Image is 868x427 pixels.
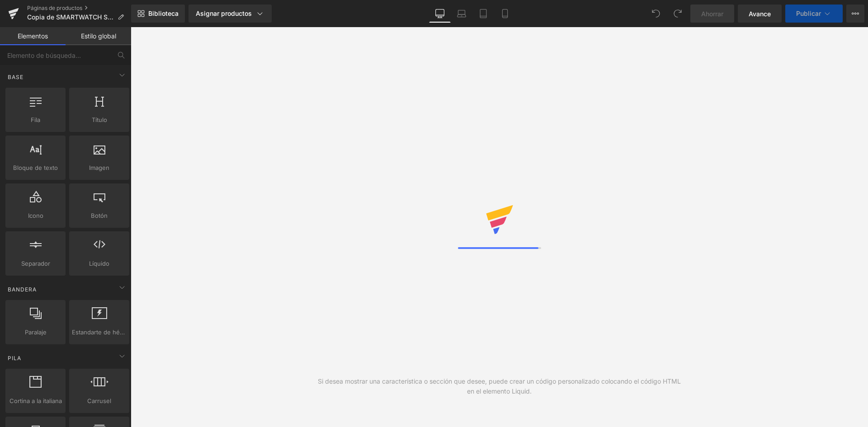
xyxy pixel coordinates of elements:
font: Cortina a la italiana [9,397,62,404]
font: Imagen [89,164,109,171]
font: Icono [28,212,43,219]
font: Fila [31,116,40,123]
button: Más [846,5,864,23]
a: Computadora portátil [451,5,472,23]
font: Paralaje [25,328,47,336]
font: Copia de SMARTWATCH SPORT ACTIVE TT [27,13,159,21]
font: Base [8,74,24,80]
font: Pila [8,355,21,361]
font: Separador [21,260,50,267]
font: Avance [749,10,771,18]
font: Asignar productos [196,9,252,17]
font: Estandarte de héroe [72,328,129,336]
font: Título [92,116,107,123]
font: Bandera [8,286,37,293]
a: De oficina [429,5,451,23]
font: Publicar [796,9,821,17]
a: Avance [738,5,782,23]
button: Publicar [785,5,843,23]
button: Rehacer [669,5,687,23]
button: Deshacer [647,5,665,23]
font: Biblioteca [148,9,179,17]
font: Elementos [18,32,48,40]
font: Ahorrar [701,10,723,18]
a: Móvil [494,5,516,23]
font: Botón [91,212,108,219]
font: Si desea mostrar una característica o sección que desee, puede crear un código personalizado colo... [318,377,681,395]
a: Nueva Biblioteca [131,5,185,23]
font: Estilo global [81,32,116,40]
font: Bloque de texto [13,164,58,171]
font: Carrusel [87,397,111,404]
a: Páginas de productos [27,5,131,12]
a: Tableta [472,5,494,23]
font: Páginas de productos [27,5,82,11]
font: Líquido [89,260,109,267]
